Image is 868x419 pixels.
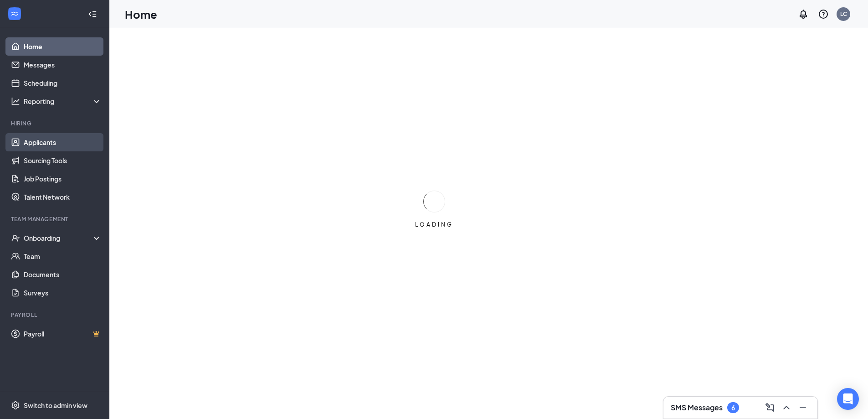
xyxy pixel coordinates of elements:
[11,119,100,127] div: Hiring
[24,284,102,302] a: Surveys
[125,6,157,22] h1: Home
[24,247,102,265] a: Team
[818,9,829,20] svg: QuestionInfo
[781,402,792,413] svg: ChevronUp
[11,215,100,223] div: Team Management
[11,97,20,106] svg: Analysis
[88,10,97,19] svg: Collapse
[796,400,810,415] button: Minimize
[24,325,102,343] a: PayrollCrown
[24,97,102,106] div: Reporting
[24,401,87,410] div: Switch to admin view
[11,401,20,410] svg: Settings
[411,221,457,228] div: LOADING
[731,404,735,412] div: 6
[24,170,102,188] a: Job Postings
[798,9,809,20] svg: Notifications
[24,37,102,56] a: Home
[840,10,847,18] div: LC
[765,402,776,413] svg: ComposeMessage
[11,233,20,243] svg: UserCheck
[24,56,102,74] a: Messages
[24,265,102,284] a: Documents
[24,233,94,243] div: Onboarding
[24,133,102,151] a: Applicants
[797,402,808,413] svg: Minimize
[10,9,19,18] svg: WorkstreamLogo
[24,151,102,170] a: Sourcing Tools
[24,188,102,206] a: Talent Network
[837,388,859,410] div: Open Intercom Messenger
[779,400,794,415] button: ChevronUp
[24,74,102,92] a: Scheduling
[671,403,723,413] h3: SMS Messages
[763,400,777,415] button: ComposeMessage
[11,311,100,319] div: Payroll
